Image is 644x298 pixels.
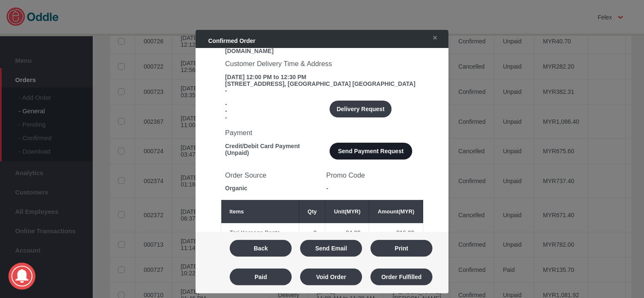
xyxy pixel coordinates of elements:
button: Send Payment Request [330,143,412,160]
button: Order Fulfilled [370,269,432,285]
td: 216.00 [369,223,423,242]
td: 9 [299,223,325,242]
div: [STREET_ADDRESS], [GEOGRAPHIC_DATA] [GEOGRAPHIC_DATA] [225,80,419,87]
h3: Customer Delivery Time & Address [225,60,419,68]
td: 24.00 [325,223,369,242]
h3: Promo Code [326,171,419,179]
div: (Unpaid) [225,149,318,156]
div: Organic [225,185,318,192]
div: - [225,87,419,94]
div: [DATE] 12:00 PM to 12:30 PM [225,74,419,80]
h3: Order Source [225,171,318,179]
div: - [225,101,318,107]
div: - [225,114,318,121]
span: MYR [346,208,359,215]
h3: Payment [225,129,419,137]
button: Delivery Request [330,101,392,117]
div: Confirmed Order [200,33,420,48]
div: Credit/Debit Card Payment [225,143,318,149]
button: Send Email [300,240,362,257]
th: Items [221,200,299,223]
td: Tori Karaage Bento [221,223,299,242]
span: MYR [400,208,413,215]
button: Void Order [300,269,362,285]
button: Back [230,240,292,257]
th: Amount( ) [369,200,423,223]
th: Unit( ) [325,200,369,223]
div: [EMAIL_ADDRESS][DOMAIN_NAME] [225,40,318,54]
div: - [326,185,419,192]
button: Paid [230,269,292,285]
button: Print [370,240,432,257]
a: ✕ [424,30,442,45]
th: Qty [299,200,325,223]
div: - [225,107,318,114]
